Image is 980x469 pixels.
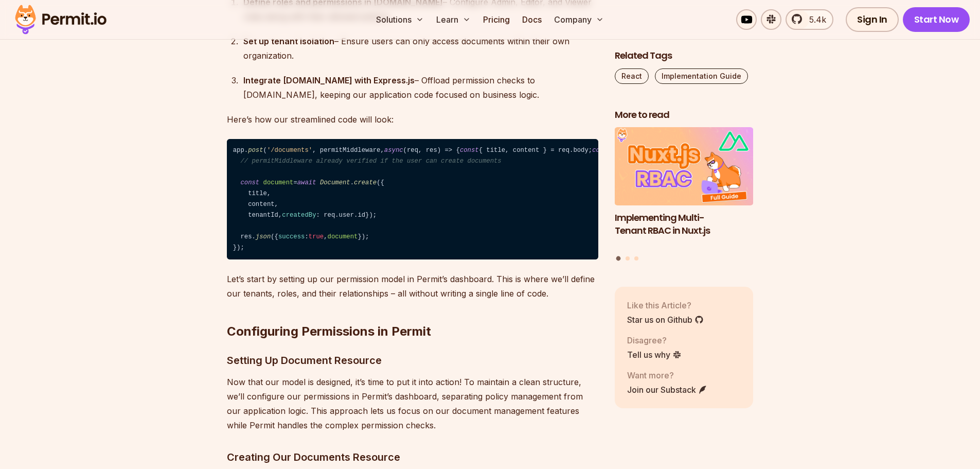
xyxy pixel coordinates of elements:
[358,212,365,219] span: id
[615,212,754,237] h3: Implementing Multi-Tenant RBAC in Nuxt.js
[328,233,358,240] span: document
[573,147,588,154] span: body
[627,384,707,396] a: Join our Substack
[354,179,377,186] span: create
[627,369,707,381] p: Want more?
[615,128,754,250] li: 1 of 3
[592,147,611,154] span: const
[479,9,514,30] a: Pricing
[786,9,833,30] a: 5.4k
[634,256,638,260] button: Go to slide 3
[372,9,428,30] button: Solutions
[243,73,598,102] div: – Offload permission checks to [DOMAIN_NAME], keeping our application code focused on business lo...
[627,349,682,361] a: Tell us why
[627,334,682,346] p: Disagree?
[240,158,501,165] span: // permitMiddleware already verified if the user can create documents
[248,147,263,154] span: post
[10,2,111,37] img: Permit logo
[615,128,754,250] a: Implementing Multi-Tenant RBAC in Nuxt.jsImplementing Multi-Tenant RBAC in Nuxt.js
[803,13,826,26] span: 5.4k
[227,375,598,432] p: Now that our model is designed, it’s time to put it into action! To maintain a clean structure, w...
[615,109,754,121] h2: More to read
[518,9,546,30] a: Docs
[627,314,704,326] a: Star us on Github
[903,7,970,32] a: Start Now
[227,272,598,301] p: Let’s start by setting up our permission model in Permit’s dashboard. This is where we’ll define ...
[626,256,630,260] button: Go to slide 2
[256,233,271,240] span: json
[227,352,598,369] h3: Setting Up Document Resource
[297,179,316,186] span: await
[243,36,334,46] strong: Set up tenant isolation
[616,256,621,261] button: Go to slide 1
[243,75,415,85] strong: Integrate [DOMAIN_NAME] with Express.js
[432,9,475,30] button: Learn
[227,112,598,127] p: Here’s how our streamlined code will look:
[384,147,403,154] span: async
[550,9,608,30] button: Company
[339,212,354,219] span: user
[627,299,704,311] p: Like this Article?
[282,212,316,219] span: createdBy
[615,128,754,206] img: Implementing Multi-Tenant RBAC in Nuxt.js
[460,147,479,154] span: const
[227,282,598,340] h2: Configuring Permissions in Permit
[615,49,754,62] h2: Related Tags
[309,233,324,240] span: true
[267,147,312,154] span: '/documents'
[655,68,748,84] a: Implementation Guide
[320,179,350,186] span: Document
[243,34,598,63] div: – Ensure users can only access documents within their own organization.
[227,449,598,465] h3: Creating Our Documents Resource
[227,139,598,260] code: app. ( , permitMiddleware, (req, res) => { { title, content } = req. ; tenantId = req. . ; = . ({...
[263,179,294,186] span: document
[615,68,649,84] a: React
[278,233,305,240] span: success
[615,128,754,263] div: Posts
[846,7,899,32] a: Sign In
[240,179,259,186] span: const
